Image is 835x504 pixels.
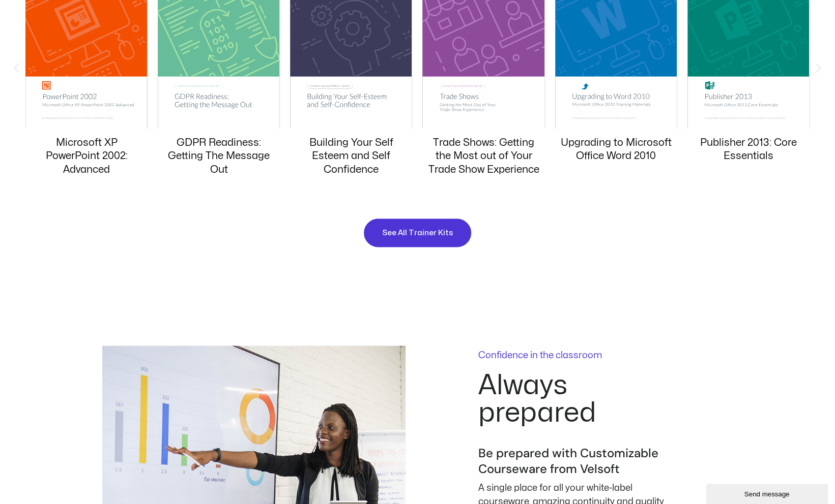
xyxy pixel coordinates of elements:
[309,138,393,174] a: Building Your Self Esteem and Self Confidence
[46,138,128,174] a: Microsoft XP PowerPoint 2002: Advanced
[478,371,684,426] h2: Always prepared
[812,61,825,74] div: Next slide
[700,138,797,161] a: Publisher 2013: Core Essentials
[168,138,270,174] a: GDPR Readiness: Getting The Message Out
[561,138,672,161] a: Upgrading to Microsoft Office Word 2010
[706,482,830,504] iframe: chat widget
[428,138,539,174] a: Trade Shows: Getting the Most out of Your Trade Show Experience
[363,217,472,248] a: See All Trainer Kits
[10,61,23,74] div: Previous slide
[478,351,684,360] p: Confidence in the classroom
[478,445,684,476] h3: Be prepared with Customizable Courseware from Velsoft
[382,227,453,239] span: See All Trainer Kits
